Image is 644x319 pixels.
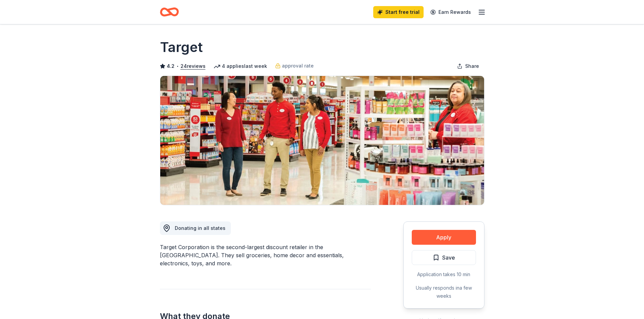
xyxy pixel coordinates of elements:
[175,225,225,231] span: Donating in all states
[160,243,371,267] div: Target Corporation is the second-largest discount retailer in the [GEOGRAPHIC_DATA]. They sell gr...
[214,62,267,70] div: 4 applies last week
[465,62,479,70] span: Share
[160,4,179,20] a: Home
[160,76,484,205] img: Image for Target
[412,270,476,278] div: Application takes 10 min
[412,284,476,300] div: Usually responds in a few weeks
[426,6,475,18] a: Earn Rewards
[176,63,178,69] span: •
[373,6,424,18] a: Start free trial
[282,62,314,70] span: approval rate
[160,38,203,57] h1: Target
[412,230,476,245] button: Apply
[181,62,206,70] button: 24reviews
[412,250,476,265] button: Save
[167,62,174,70] span: 4.2
[442,253,455,262] span: Save
[452,59,484,73] button: Share
[275,62,314,70] a: approval rate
